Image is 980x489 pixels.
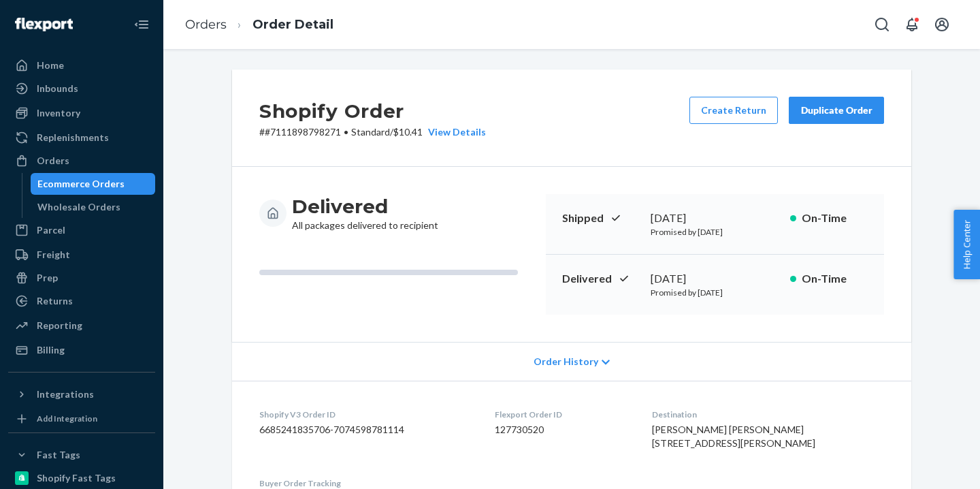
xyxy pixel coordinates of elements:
[423,125,486,139] button: View Details
[37,59,64,72] div: Home
[292,194,438,219] h3: Delivered
[802,271,868,287] p: On-Time
[953,210,980,279] button: Help Center
[351,126,390,138] span: Standard
[8,315,155,336] a: Reporting
[651,287,779,298] p: Promised by [DATE]
[37,343,65,357] div: Billing
[495,423,631,437] dd: 127730520
[31,196,156,218] a: Wholesale Orders
[689,97,778,124] button: Create Return
[31,173,156,195] a: Ecommerce Orders
[37,131,109,144] div: Replenishments
[37,223,65,237] div: Parcel
[800,104,872,117] div: Duplicate Order
[185,17,227,32] a: Orders
[8,127,155,148] a: Replenishments
[128,11,155,38] button: Close Navigation
[252,17,333,32] a: Order Detail
[174,5,344,45] ol: breadcrumbs
[37,177,125,191] div: Ecommerce Orders
[652,424,815,449] span: [PERSON_NAME] [PERSON_NAME] [STREET_ADDRESS][PERSON_NAME]
[259,409,473,420] dt: Shopify V3 Order ID
[37,294,73,308] div: Returns
[37,106,80,120] div: Inventory
[8,339,155,361] a: Billing
[868,11,896,38] button: Open Search Box
[8,467,155,489] a: Shopify Fast Tags
[898,11,926,38] button: Open notifications
[8,411,155,427] a: Add Integration
[495,409,631,420] dt: Flexport Order ID
[37,448,80,462] div: Fast Tags
[37,413,97,424] div: Add Integration
[8,244,155,266] a: Freight
[37,154,69,168] div: Orders
[8,78,155,99] a: Inbounds
[259,477,473,489] dt: Buyer Order Tracking
[259,97,486,125] h2: Shopify Order
[8,267,155,289] a: Prep
[8,54,155,76] a: Home
[928,11,955,38] button: Open account menu
[651,210,779,226] div: [DATE]
[8,290,155,312] a: Returns
[37,82,78,95] div: Inbounds
[802,210,868,226] p: On-Time
[8,219,155,241] a: Parcel
[651,226,779,238] p: Promised by [DATE]
[37,200,120,214] div: Wholesale Orders
[37,248,70,262] div: Freight
[344,126,348,138] span: •
[259,125,486,139] p: # #7111898798271 / $10.41
[651,271,779,287] div: [DATE]
[789,97,884,124] button: Duplicate Order
[8,444,155,466] button: Fast Tags
[292,194,438,232] div: All packages delivered to recipient
[37,471,116,485] div: Shopify Fast Tags
[37,271,58,285] div: Prep
[562,271,640,287] p: Delivered
[37,388,94,401] div: Integrations
[534,355,598,368] span: Order History
[37,319,82,332] div: Reporting
[15,18,73,31] img: Flexport logo
[8,102,155,124] a: Inventory
[8,383,155,405] button: Integrations
[8,150,155,172] a: Orders
[259,423,473,437] dd: 6685241835706-7074598781114
[652,409,884,420] dt: Destination
[562,210,640,226] p: Shipped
